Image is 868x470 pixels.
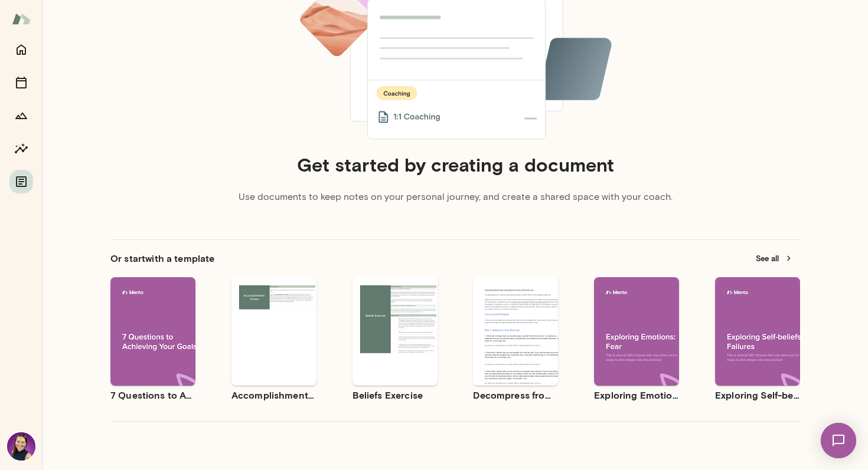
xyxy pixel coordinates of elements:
h6: Beliefs Exercise [353,388,438,402]
button: Documents [9,170,33,193]
p: Use documents to keep notes on your personal journey, and create a shared space with your coach. [239,190,673,204]
h6: 7 Questions to Achieving Your Goals [110,388,195,402]
button: Growth Plan [9,104,33,127]
h6: Exploring Emotions: Fear [594,388,679,402]
button: Home [9,38,33,61]
h6: Decompress from a Job [473,388,558,402]
button: Sessions [9,71,33,94]
button: See all [749,249,800,268]
button: Insights [9,137,33,160]
img: Mento [12,8,31,30]
h6: Exploring Self-beliefs: Failures [715,388,800,402]
h6: Or start with a template [110,251,214,265]
img: Rehana Manejwala [7,432,35,461]
h6: Accomplishment Tracker [231,388,316,402]
h4: Get started by creating a document [297,153,614,176]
